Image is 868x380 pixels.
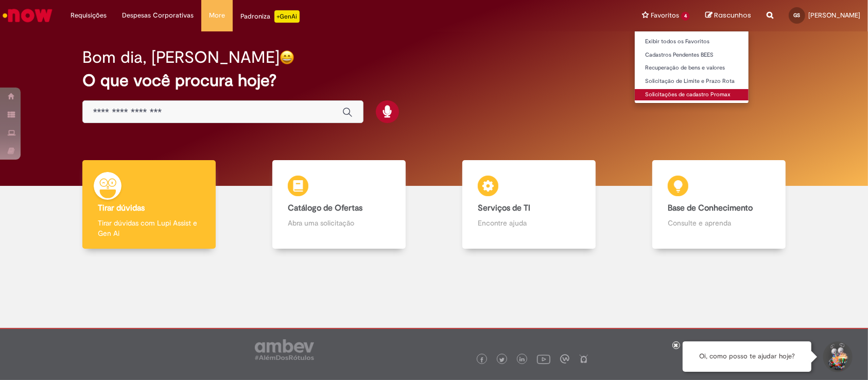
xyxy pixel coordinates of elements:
h2: Bom dia, [PERSON_NAME] [82,48,280,66]
img: logo_footer_workplace.png [560,354,569,364]
span: GS [794,12,801,19]
img: logo_footer_ambev_rotulo_gray.png [255,339,314,360]
span: Rascunhos [714,10,751,20]
a: Tirar dúvidas Tirar dúvidas com Lupi Assist e Gen Ai [54,160,244,249]
div: Padroniza [240,10,300,23]
a: Base de Conhecimento Consulte e aprenda [624,160,814,249]
a: Solicitações de cadastro Promax [635,89,749,100]
h2: O que você procura hoje? [82,72,786,90]
button: Iniciar Conversa de Suporte [822,341,853,372]
a: Solicitação de Limite e Prazo Rota [635,76,749,87]
img: logo_footer_facebook.png [479,357,484,362]
b: Catálogo de Ofertas [288,203,362,213]
a: Exibir todos os Favoritos [635,36,749,47]
p: +GenAi [274,10,300,23]
span: Favoritos [651,10,679,21]
img: logo_footer_youtube.png [537,352,550,366]
ul: Favoritos [634,31,749,103]
a: Recuperação de bens e valores [635,62,749,74]
span: Despesas Corporativas [122,10,194,21]
p: Tirar dúvidas com Lupi Assist e Gen Ai [98,218,200,238]
a: Cadastros Pendentes BEES [635,49,749,61]
span: More [209,10,225,21]
p: Abra uma solicitação [288,218,390,228]
b: Serviços de TI [478,203,530,213]
b: Base de Conhecimento [668,203,753,213]
img: logo_footer_twitter.png [499,357,505,362]
a: Serviços de TI Encontre ajuda [434,160,624,249]
img: ServiceNow [1,5,54,26]
span: [PERSON_NAME] [808,11,860,20]
b: Tirar dúvidas [98,203,145,213]
div: Oi, como posso te ajudar hoje? [683,341,811,372]
a: Rascunhos [705,11,751,21]
span: 4 [681,12,690,21]
img: happy-face.png [280,50,294,65]
span: Requisições [71,10,107,21]
a: Catálogo de Ofertas Abra uma solicitação [244,160,434,249]
p: Encontre ajuda [478,218,580,228]
p: Consulte e aprenda [668,218,770,228]
img: logo_footer_naosei.png [579,354,588,364]
img: logo_footer_linkedin.png [519,357,525,363]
